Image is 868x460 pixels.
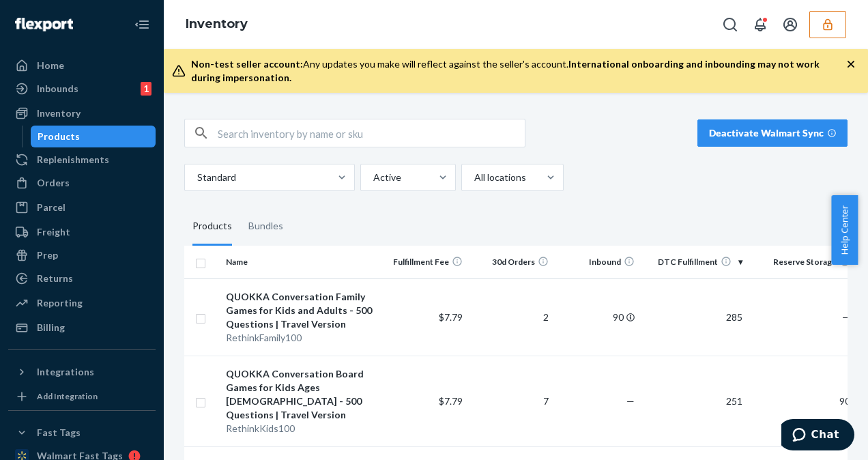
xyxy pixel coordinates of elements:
[220,246,382,278] th: Name
[8,172,156,194] a: Orders
[439,395,463,407] span: $7.79
[8,102,156,124] a: Inventory
[554,246,640,278] th: Inbound
[8,221,156,243] a: Freight
[842,311,850,323] span: —
[473,171,474,184] input: All locations
[37,201,66,214] div: Parcel
[626,395,635,407] span: —
[218,119,525,147] input: Search inventory by name or sku
[175,5,259,44] ol: breadcrumbs
[31,126,156,147] a: Products
[748,246,856,278] th: Reserve Storage
[640,356,748,446] td: 251
[37,225,70,239] div: Freight
[748,356,856,446] td: 90
[468,246,554,278] th: 30d Orders
[640,278,748,356] td: 285
[37,426,81,440] div: Fast Tags
[226,367,377,422] div: QUOKKA Conversation Board Games for Kids Ages [DEMOGRAPHIC_DATA] - 500 Questions | Travel Version
[192,207,232,246] div: Products
[777,11,804,38] button: Open account menu
[15,18,73,31] img: Flexport logo
[248,207,283,246] div: Bundles
[37,321,65,334] div: Billing
[8,78,156,100] a: Inbounds1
[37,176,70,190] div: Orders
[37,106,81,120] div: Inventory
[781,419,854,453] iframe: Opens a widget where you can chat to one of our agents
[8,149,156,171] a: Replenishments
[37,296,83,310] div: Reporting
[226,331,377,345] div: RethinkFamily100
[37,59,64,72] div: Home
[38,130,80,143] div: Products
[37,272,73,285] div: Returns
[8,361,156,383] button: Integrations
[554,278,640,356] td: 90
[439,311,463,323] span: $7.79
[37,390,98,402] div: Add Integration
[8,55,156,76] a: Home
[8,422,156,444] button: Fast Tags
[37,153,109,167] div: Replenishments
[226,422,377,435] div: RethinkKids100
[717,11,744,38] button: Open Search Box
[8,244,156,266] a: Prep
[191,57,846,85] div: Any updates you make will reflect against the seller's account.
[8,388,156,405] a: Add Integration
[640,246,748,278] th: DTC Fulfillment
[128,11,156,38] button: Close Navigation
[8,268,156,289] a: Returns
[226,290,377,331] div: QUOKKA Conversation Family Games for Kids and Adults - 500 Questions | Travel Version
[468,356,554,446] td: 7
[468,278,554,356] td: 2
[37,248,58,262] div: Prep
[191,58,303,70] span: Non-test seller account:
[8,292,156,314] a: Reporting
[37,82,78,96] div: Inbounds
[747,11,774,38] button: Open notifications
[196,171,197,184] input: Standard
[372,171,373,184] input: Active
[697,119,848,147] button: Deactivate Walmart Sync
[186,16,248,31] a: Inventory
[381,246,467,278] th: Fulfillment Fee
[8,317,156,339] a: Billing
[831,195,858,265] button: Help Center
[8,197,156,218] a: Parcel
[141,82,151,96] div: 1
[37,365,94,379] div: Integrations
